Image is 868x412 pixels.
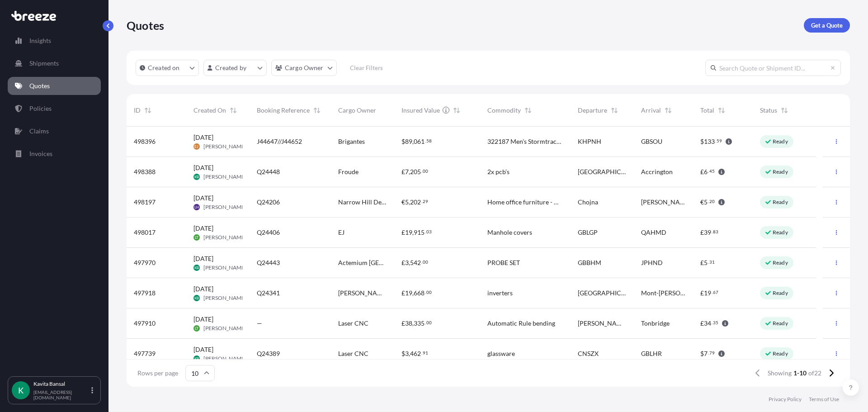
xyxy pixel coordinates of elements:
span: . [421,170,422,173]
p: Insights [29,36,51,45]
span: KB [194,354,199,363]
span: EJ [338,228,344,237]
span: 497918 [134,289,156,298]
span: Q24443 [257,258,280,267]
span: PROBE SET [487,258,520,267]
span: 00 [426,321,432,324]
a: Policies [8,99,101,118]
span: Home office furniture - monitor stand [487,198,563,207]
p: Claims [29,127,49,136]
p: Invoices [29,149,52,158]
span: , [412,138,414,145]
button: Sort [716,105,727,116]
span: £ [401,169,405,175]
button: Sort [142,105,153,116]
span: [PERSON_NAME] [203,294,246,302]
span: 5 [405,199,409,205]
span: $ [700,138,704,145]
span: Insured Value [401,106,440,115]
span: EJ [194,142,198,151]
span: 497970 [134,258,156,267]
span: £ [401,229,405,236]
span: LH [194,203,199,212]
span: Manhole covers [487,228,532,237]
p: Clear Filters [350,63,383,72]
span: 03 [426,230,432,233]
span: 915 [414,229,425,236]
span: Actemium [GEOGRAPHIC_DATA] [338,258,387,267]
span: Arrival [641,106,661,115]
span: . [708,170,709,173]
span: . [421,200,422,203]
span: JPHND [641,258,663,267]
span: 7 [704,350,708,357]
span: . [712,230,712,233]
span: , [409,350,410,357]
span: 35 [713,321,718,324]
span: Created On [193,106,226,115]
span: inverters [487,289,513,298]
span: Commodity [487,106,521,115]
span: Q24448 [257,167,280,176]
span: 6 [704,169,708,175]
p: Ready [773,138,788,145]
span: 19 [405,229,412,236]
a: Get a Quote [804,18,850,33]
span: Mont-[PERSON_NAME] [641,289,686,298]
span: [PERSON_NAME] [203,173,246,180]
span: 67 [713,291,718,294]
a: Privacy Policy [769,396,802,403]
span: KHPNH [578,137,601,146]
span: 3 [405,260,409,266]
p: Terms of Use [809,396,839,403]
span: . [425,230,426,233]
span: Tonbridge [641,319,670,328]
span: 29 [423,200,428,203]
button: Sort [228,105,239,116]
span: KB [194,263,199,272]
span: . [425,139,426,142]
span: 542 [410,260,421,266]
button: createdOn Filter options [136,60,199,76]
span: . [425,291,426,294]
span: . [708,260,709,264]
p: Get a Quote [811,21,843,30]
span: , [409,260,410,266]
span: Q24206 [257,198,280,207]
span: ID [134,106,141,115]
a: Invoices [8,145,101,163]
span: 335 [414,320,425,327]
span: J44647//J44652 [257,137,302,146]
span: [PERSON_NAME] [203,325,246,332]
span: [DATE] [193,163,213,172]
button: Sort [609,105,620,116]
span: 497739 [134,349,156,358]
span: Laser CNC [338,349,368,358]
span: Total [700,106,714,115]
span: [PERSON_NAME] [203,234,246,241]
span: Booking Reference [257,106,310,115]
p: Created by [215,63,247,72]
span: 3 [405,350,409,357]
span: Froude [338,167,359,176]
button: cargoOwner Filter options [271,60,337,76]
span: . [715,139,716,142]
span: 19 [704,290,711,296]
p: Ready [773,199,788,206]
p: Ready [773,259,788,266]
span: . [421,351,422,355]
button: Clear Filters [341,61,392,75]
p: Ready [773,168,788,175]
span: £ [401,320,405,327]
span: [DATE] [193,194,213,203]
span: 1-10 [793,369,807,378]
span: [PERSON_NAME] Energy [338,289,387,298]
span: [PERSON_NAME] [578,319,627,328]
span: 668 [414,290,425,296]
span: GBLGP [578,228,598,237]
p: [EMAIL_ADDRESS][DOMAIN_NAME] [33,389,90,400]
span: 2x pcb’s [487,167,509,176]
span: £ [700,290,704,296]
button: Sort [311,105,322,116]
